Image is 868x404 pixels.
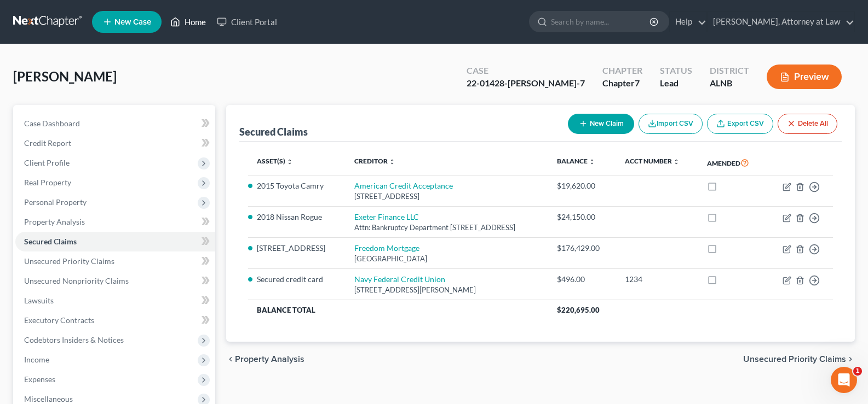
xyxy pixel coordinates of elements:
[24,276,129,285] span: Unsecured Nonpriority Claims
[235,355,304,364] span: Property Analysis
[557,306,600,314] span: $220,695.00
[15,232,215,251] a: Secured Claims
[286,159,293,165] i: unfold_more
[710,65,749,77] div: District
[707,114,773,134] a: Export CSV
[354,223,539,233] div: Attn: Bankruptcy Department [STREET_ADDRESS]
[767,65,842,89] button: Preview
[24,138,71,148] span: Credit Report
[354,212,419,221] a: Exeter Finance LLC
[15,251,215,271] a: Unsecured Priority Claims
[257,157,293,165] a: Asset(s) unfold_more
[24,158,70,167] span: Client Profile
[354,274,445,284] a: Navy Federal Credit Union
[778,114,837,134] button: Delete All
[743,355,855,364] button: Unsecured Priority Claims chevron_right
[846,355,855,364] i: chevron_right
[853,367,862,376] span: 1
[557,212,608,223] div: $24,150.00
[354,157,395,165] a: Creditor unfold_more
[24,119,80,128] span: Case Dashboard
[557,274,608,285] div: $496.00
[467,77,585,90] div: 22-01428-[PERSON_NAME]-7
[257,274,337,285] li: Secured credit card
[15,114,215,133] a: Case Dashboard
[557,180,608,191] div: $19,620.00
[24,178,71,187] span: Real Property
[625,157,680,165] a: Acct Number unfold_more
[354,191,539,202] div: [STREET_ADDRESS]
[15,133,215,153] a: Credit Report
[239,125,308,138] div: Secured Claims
[257,180,337,191] li: 2015 Toyota Camry
[15,291,215,311] a: Lawsuits
[24,217,85,226] span: Property Analysis
[24,197,87,207] span: Personal Property
[13,68,117,84] span: [PERSON_NAME]
[568,114,634,134] button: New Claim
[639,114,703,134] button: Import CSV
[15,271,215,291] a: Unsecured Nonpriority Claims
[625,274,689,285] div: 1234
[354,181,453,190] a: American Credit Acceptance
[211,12,283,32] a: Client Portal
[354,254,539,264] div: [GEOGRAPHIC_DATA]
[589,159,595,165] i: unfold_more
[602,77,642,90] div: Chapter
[710,77,749,90] div: ALNB
[114,18,151,26] span: New Case
[257,243,337,254] li: [STREET_ADDRESS]
[708,12,854,32] a: [PERSON_NAME], Attorney at Law
[673,159,680,165] i: unfold_more
[165,12,211,32] a: Home
[354,285,539,295] div: [STREET_ADDRESS][PERSON_NAME]
[24,374,55,384] span: Expenses
[557,157,595,165] a: Balance unfold_more
[226,355,235,364] i: chevron_left
[15,311,215,330] a: Executory Contracts
[670,12,706,32] a: Help
[257,212,337,223] li: 2018 Nissan Rogue
[24,394,73,403] span: Miscellaneous
[557,243,608,254] div: $176,429.00
[389,159,395,165] i: unfold_more
[698,150,766,175] th: Amended
[15,212,215,232] a: Property Analysis
[354,243,419,253] a: Freedom Mortgage
[226,355,304,364] button: chevron_left Property Analysis
[743,355,846,364] span: Unsecured Priority Claims
[248,300,548,320] th: Balance Total
[24,335,124,344] span: Codebtors Insiders & Notices
[831,367,857,393] iframe: Intercom live chat
[24,256,114,266] span: Unsecured Priority Claims
[467,65,585,77] div: Case
[24,296,54,305] span: Lawsuits
[602,65,642,77] div: Chapter
[551,11,651,32] input: Search by name...
[660,65,692,77] div: Status
[24,237,77,246] span: Secured Claims
[24,315,94,325] span: Executory Contracts
[660,77,692,90] div: Lead
[635,78,640,88] span: 7
[24,355,49,364] span: Income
